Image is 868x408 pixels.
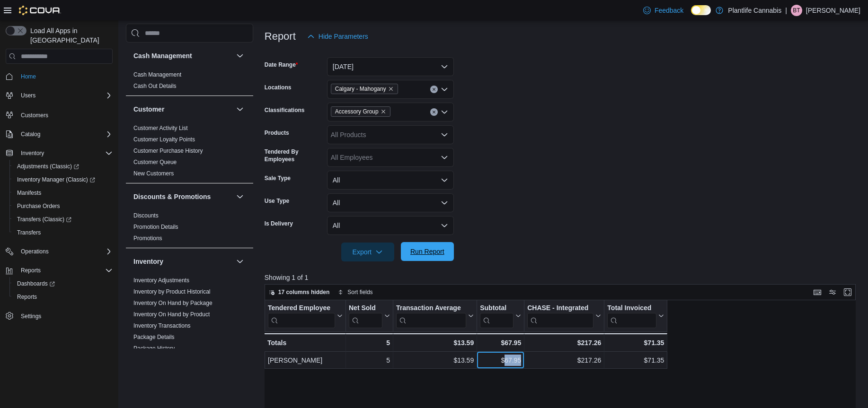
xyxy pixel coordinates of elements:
[527,355,601,366] div: $217.26
[133,311,210,318] span: Inventory On Hand by Product
[17,109,113,121] span: Customers
[17,202,60,210] span: Purchase Orders
[2,264,116,277] button: Reports
[430,86,438,93] button: Clear input
[126,275,253,403] div: Inventory
[527,304,593,313] div: CHASE - Integrated
[2,245,116,258] button: Operations
[13,278,59,289] a: Dashboards
[265,220,293,227] label: Is Delivery
[133,322,191,329] a: Inventory Transactions
[17,148,113,159] span: Inventory
[267,337,343,348] div: Totals
[133,333,175,341] span: Package Details
[133,147,203,155] span: Customer Purchase History
[480,355,521,366] div: $67.95
[133,136,195,143] span: Customer Loyalty Points
[126,122,253,183] div: Customer
[327,57,454,76] button: [DATE]
[396,355,474,366] div: $13.59
[13,227,113,238] span: Transfers
[265,31,296,42] h3: Report
[17,293,37,301] span: Reports
[396,304,466,313] div: Transaction Average
[347,243,389,261] span: Export
[133,257,163,266] h3: Inventory
[2,108,116,122] button: Customers
[133,277,189,284] a: Inventory Adjustments
[133,71,181,78] a: Cash Management
[133,51,232,61] button: Cash Management
[133,334,175,340] a: Package Details
[133,124,188,132] span: Customer Activity List
[133,277,189,284] span: Inventory Adjustments
[480,337,521,348] div: $67.95
[327,193,454,212] button: All
[17,189,41,197] span: Manifests
[17,310,113,322] span: Settings
[21,267,41,274] span: Reports
[133,235,162,242] a: Promotions
[441,86,448,93] button: Open list of options
[335,107,379,116] span: Accessory Group
[133,104,164,114] h3: Customer
[268,355,343,366] div: [PERSON_NAME]
[133,170,174,177] span: New Customers
[812,286,823,298] button: Keyboard shortcuts
[234,50,246,61] button: Cash Management
[691,5,711,15] input: Dark Mode
[13,291,113,303] span: Reports
[265,197,289,205] label: Use Type
[265,106,305,114] label: Classifications
[133,224,178,230] a: Promotion Details
[334,286,376,298] button: Sort fields
[133,345,175,352] span: Package History
[441,131,448,139] button: Open list of options
[17,110,52,121] a: Customers
[9,160,116,173] a: Adjustments (Classic)
[21,73,36,80] span: Home
[126,69,253,95] div: Cash Management
[639,1,687,20] a: Feedback
[527,304,601,328] button: CHASE - Integrated
[265,174,291,182] label: Sale Type
[265,129,289,137] label: Products
[331,84,398,94] span: Calgary - Mahogany
[133,159,177,165] a: Customer Queue
[331,106,390,117] span: Accessory Group
[126,210,253,248] div: Discounts & Promotions
[2,128,116,141] button: Catalog
[19,6,61,15] img: Cova
[265,61,298,69] label: Date Range
[327,171,454,190] button: All
[133,192,232,201] button: Discounts & Promotions
[268,304,343,328] button: Tendered Employee
[2,147,116,160] button: Inventory
[133,311,210,318] a: Inventory On Hand by Product
[13,214,75,225] a: Transfers (Classic)
[133,212,159,219] a: Discounts
[265,148,323,163] label: Tendered By Employees
[607,337,664,348] div: $71.35
[401,242,454,261] button: Run Report
[791,5,802,16] div: Brodie Thomson
[21,92,35,99] span: Users
[17,129,44,140] button: Catalog
[133,170,174,177] a: New Customers
[278,288,330,296] span: 17 columns hidden
[133,125,188,131] a: Customer Activity List
[527,304,593,328] div: CHASE - Integrated
[133,345,175,352] a: Package History
[480,304,521,328] button: Subtotal
[349,337,390,348] div: 5
[133,300,213,306] a: Inventory On Hand by Package
[268,304,335,328] div: Tendered Employee
[234,256,246,267] button: Inventory
[234,191,246,202] button: Discounts & Promotions
[607,304,656,328] div: Total Invoiced
[17,280,55,287] span: Dashboards
[17,246,53,257] button: Operations
[2,309,116,323] button: Settings
[347,288,372,296] span: Sort fields
[133,299,213,307] span: Inventory On Hand by Package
